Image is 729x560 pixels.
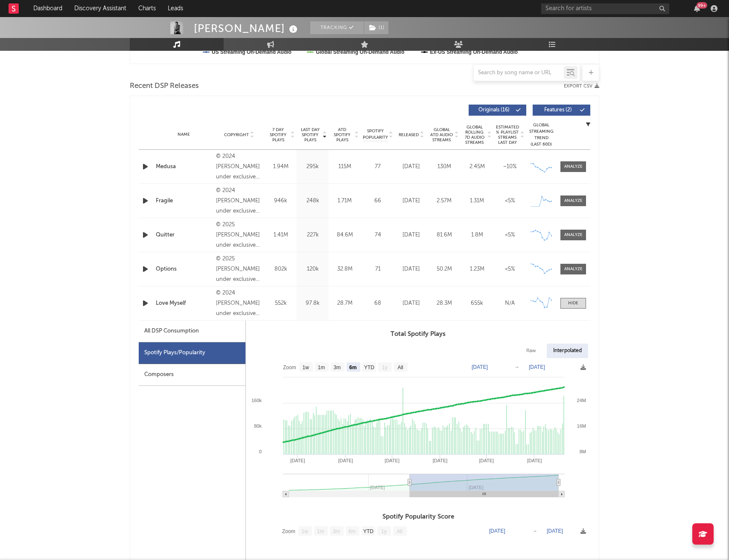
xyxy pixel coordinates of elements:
span: Features ( 2 ) [538,108,577,113]
input: Search by song name or URL [474,70,564,76]
text: Ex-US Streaming On-Demand Audio [430,49,518,55]
div: All DSP Consumption [144,326,199,336]
text: [DATE] [527,458,542,463]
text: Global Streaming On-Demand Audio [316,49,405,55]
div: © 2024 [PERSON_NAME] under exclusive license to Atlantic Recording Corporation. [216,288,262,319]
text: 0 [259,449,262,454]
div: 66 [363,197,393,205]
span: Recent DSP Releases [130,81,199,91]
text: 6m [349,528,356,534]
div: <5% [496,265,524,274]
text: [DATE] [433,458,448,463]
span: Global Rolling 7D Audio Streams [463,125,486,145]
text: [DATE] [338,458,353,463]
text: → [514,364,519,370]
div: © 2025 [PERSON_NAME] under exclusive license to Atlantic Recording Corporation. [216,254,262,285]
text: All [397,365,403,370]
span: Estimated % Playlist Streams Last Day [496,125,519,145]
text: US Streaming On-Demand Audio [212,49,292,55]
h3: Spotify Popularity Score [246,512,590,522]
button: Originals(16) [469,105,526,116]
a: Fragile [156,197,212,205]
div: 655k [463,299,491,308]
div: 1.41M [267,231,295,239]
div: [DATE] [397,197,426,205]
div: 50.2M [430,265,458,274]
text: 1w [302,528,309,534]
text: [DATE] [529,364,545,370]
span: Originals ( 16 ) [474,108,513,113]
div: 227k [299,231,327,239]
a: Love Myself [156,299,212,308]
button: Tracking [310,21,364,34]
div: 1.94M [267,163,295,171]
div: [DATE] [397,299,426,308]
text: [DATE] [489,528,505,534]
text: [DATE] [547,528,563,534]
div: Global Streaming Trend (Last 60D) [528,122,554,148]
div: ~ 10 % [496,163,524,171]
text: 8M [580,449,586,454]
text: YTD [363,528,373,534]
a: Quitter [156,231,212,239]
text: → [532,528,537,534]
div: 97.8k [299,299,327,308]
div: Composers [139,364,245,386]
button: (1) [364,21,388,34]
text: All [397,528,402,534]
button: Export CSV [564,84,599,89]
div: 32.8M [331,265,359,274]
a: Options [156,265,212,274]
div: Spotify Plays/Popularity [139,342,245,364]
span: Released [399,132,419,137]
text: 80k [254,423,262,429]
button: Features(2) [533,105,590,116]
div: 77 [363,163,393,171]
div: 2.57M [430,197,458,205]
div: © 2025 [PERSON_NAME] under exclusive license to Atlantic Recording Corporation. [216,220,262,251]
text: 1m [318,365,325,370]
text: 3m [333,528,340,534]
span: Spotify Popularity [363,128,388,141]
text: Zoom [283,365,296,370]
div: 74 [363,231,393,239]
text: 24M [577,398,586,403]
div: 84.6M [331,231,359,239]
div: 1.71M [331,197,359,205]
h3: Total Spotify Plays [246,329,590,339]
text: 160k [251,398,262,403]
text: [DATE] [479,458,494,463]
div: [DATE] [397,265,426,274]
div: © 2024 [PERSON_NAME] under exclusive license to Atlantic Recording Corporation. [216,186,262,216]
div: 68 [363,299,393,308]
div: Raw [520,344,542,358]
span: Global ATD Audio Streams [430,127,453,143]
div: 28.7M [331,299,359,308]
div: N/A [496,299,524,308]
div: 946k [267,197,295,205]
div: [DATE] [397,231,426,239]
text: 1w [303,365,309,370]
span: Copyright [224,132,249,137]
div: 2.45M [463,163,491,171]
div: 802k [267,265,295,274]
span: ATD Spotify Plays [331,127,353,143]
div: Interpolated [547,344,588,358]
text: 6m [349,365,356,370]
div: Medusa [156,163,212,171]
text: 16M [577,423,586,429]
div: 120k [299,265,327,274]
div: 1.31M [463,197,491,205]
div: [DATE] [397,163,426,171]
span: 7 Day Spotify Plays [267,127,289,143]
input: Search for artists [541,3,669,14]
text: [DATE] [385,458,399,463]
div: 99 + [697,2,707,9]
text: YTD [364,365,374,370]
div: 552k [267,299,295,308]
span: ( 1 ) [364,21,389,34]
div: © 2024 [PERSON_NAME] under exclusive license to Atlantic Recording Corporation. [216,152,262,182]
